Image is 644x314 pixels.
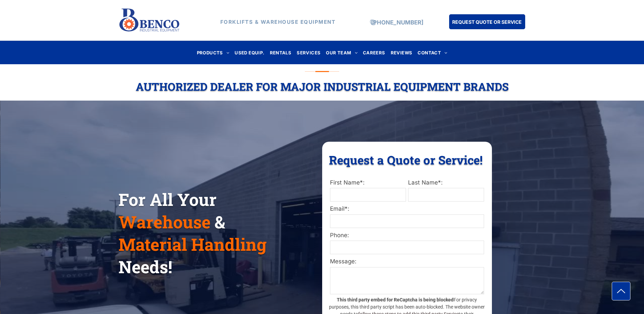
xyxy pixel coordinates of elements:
a: SERVICES [294,48,323,57]
strong: FORKLIFTS & WAREHOUSE EQUIPMENT [220,19,336,25]
span: Warehouse [118,211,210,233]
a: REVIEWS [388,48,415,57]
span: Material Handling [118,233,266,256]
a: RENTALS [267,48,294,57]
span: Request a Quote or Service! [329,152,483,168]
a: CONTACT [415,48,450,57]
a: [PHONE_NUMBER] [371,19,423,26]
span: Needs! [118,256,172,278]
span: & [215,211,225,233]
a: REQUEST QUOTE OR SERVICE [449,14,525,29]
label: First Name*: [330,178,406,187]
a: CAREERS [360,48,388,57]
span: REQUEST QUOTE OR SERVICE [452,16,522,28]
label: Email*: [330,205,484,213]
strong: This third party embed for ReCaptcha is being blocked [337,297,454,302]
span: For All Your [118,188,217,211]
span: Authorized Dealer For Major Industrial Equipment Brands [136,79,509,94]
label: Last Name*: [408,178,484,187]
a: PRODUCTS [194,48,232,57]
a: USED EQUIP. [232,48,267,57]
label: Message: [330,257,484,266]
label: Phone: [330,231,484,240]
a: OUR TEAM [323,48,360,57]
